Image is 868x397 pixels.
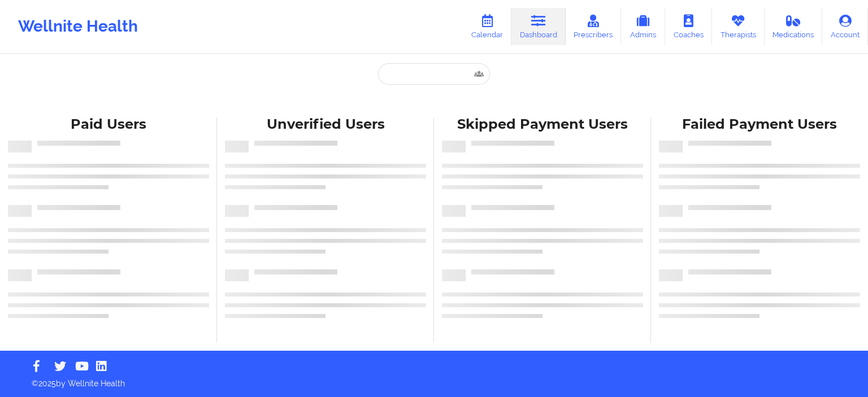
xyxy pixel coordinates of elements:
div: Paid Users [8,116,209,133]
a: Dashboard [511,8,566,45]
a: Coaches [665,8,712,45]
a: Account [822,8,868,45]
a: Calendar [463,8,511,45]
div: Failed Payment Users [659,116,860,133]
a: Prescribers [566,8,622,45]
div: Skipped Payment Users [442,116,643,133]
p: © 2025 by Wellnite Health [24,370,844,389]
a: Medications [765,8,823,45]
a: Admins [621,8,665,45]
a: Therapists [712,8,765,45]
div: Unverified Users [225,116,426,133]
